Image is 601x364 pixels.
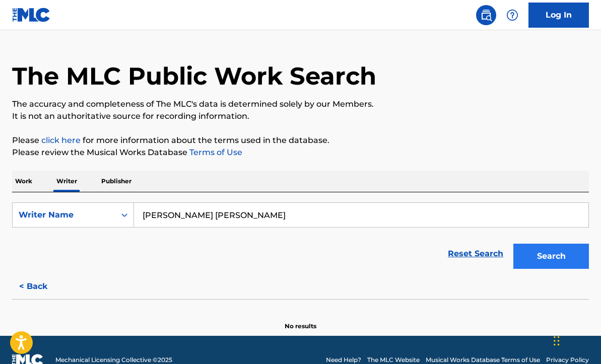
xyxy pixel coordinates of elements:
[12,274,73,299] button: < Back
[502,5,522,25] div: Help
[528,3,589,28] a: Log In
[12,147,589,159] p: Please review the Musical Works Database
[12,134,589,147] p: Please for more information about the terms used in the database.
[551,316,601,364] iframe: Chat Widget
[443,243,508,265] a: Reset Search
[187,148,242,157] a: Terms of Use
[476,5,496,25] a: Public Search
[12,171,35,192] p: Work
[285,310,316,331] p: No results
[12,61,376,91] h1: The MLC Public Work Search
[98,171,135,192] p: Publisher
[12,8,51,22] img: MLC Logo
[513,244,589,269] button: Search
[12,202,589,274] form: Search Form
[554,326,560,356] div: Drag
[506,9,518,21] img: help
[41,135,81,145] a: click here
[12,110,589,122] p: It is not an authoritative source for recording information.
[19,209,109,221] div: Writer Name
[12,98,589,110] p: The accuracy and completeness of The MLC's data is determined solely by our Members.
[53,171,80,192] p: Writer
[480,9,492,21] img: search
